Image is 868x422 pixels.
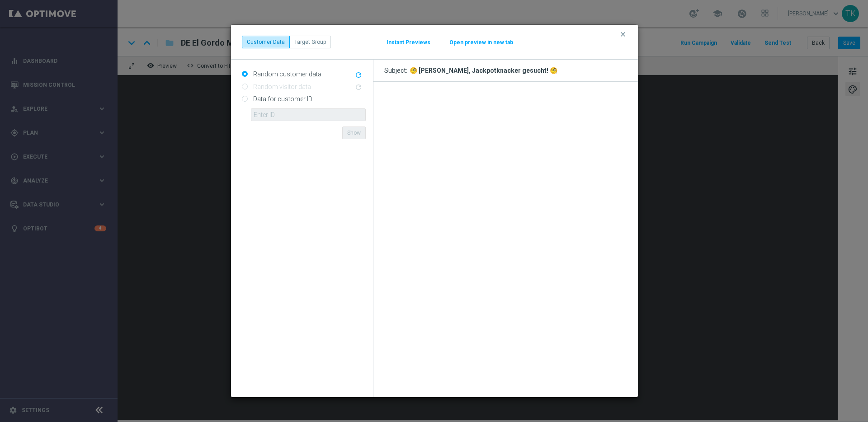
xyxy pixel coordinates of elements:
input: Enter ID [251,108,366,121]
i: refresh [354,71,363,79]
button: clear [619,30,629,38]
button: Target Group [289,36,331,48]
i: clear [619,31,627,38]
button: Instant Previews [386,39,431,46]
span: Subject: [384,66,410,75]
div: 🧐 [PERSON_NAME], Jackpotknacker gesucht! 🧐 [410,66,557,75]
button: refresh [354,70,366,81]
div: ... [242,36,331,48]
label: Data for customer ID: [251,95,314,103]
button: Open preview in new tab [449,39,514,46]
label: Random visitor data [251,83,311,91]
button: Show [342,127,366,139]
label: Random customer data [251,70,321,78]
button: Customer Data [242,36,290,48]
